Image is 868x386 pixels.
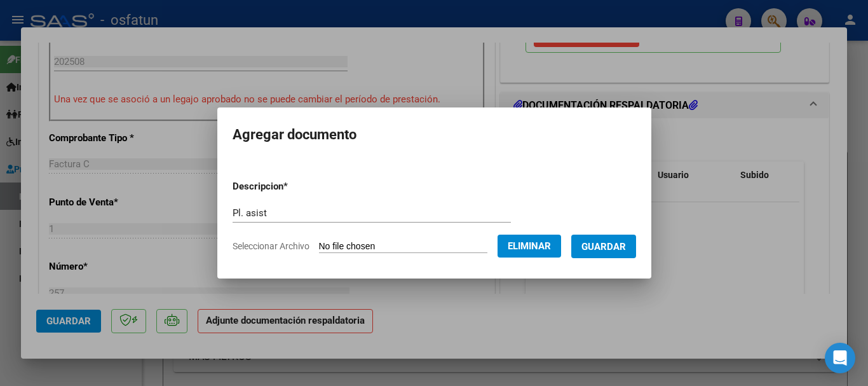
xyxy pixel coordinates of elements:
[498,235,561,258] button: Eliminar
[233,123,636,147] h2: Agregar documento
[233,179,354,194] p: Descripcion
[581,241,626,252] span: Guardar
[825,343,855,373] div: Open Intercom Messenger
[233,241,309,251] span: Seleccionar Archivo
[571,235,636,258] button: Guardar
[508,240,551,252] span: Eliminar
